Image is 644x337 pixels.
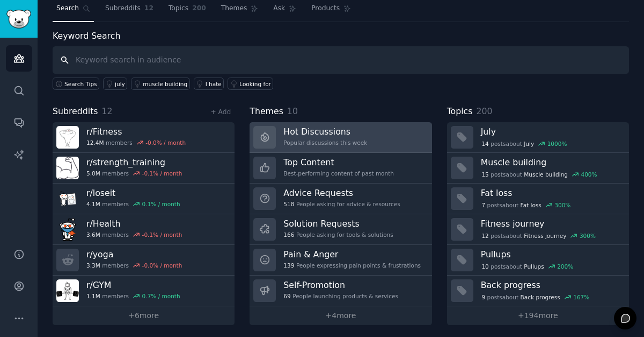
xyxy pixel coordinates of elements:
span: Subreddits [105,4,141,13]
div: Looking for [239,80,271,88]
span: 12 [102,106,113,116]
h3: Fat loss [481,187,621,199]
a: r/loseit4.1Mmembers0.1% / month [53,184,235,214]
span: 4.1M [86,200,100,208]
a: Looking for [228,78,273,90]
a: Self-Promotion69People launching products & services [250,276,431,306]
h3: r/ yoga [86,249,182,260]
div: post s about [481,170,598,179]
div: members [86,139,186,146]
label: Keyword Search [53,31,120,41]
h3: Hot Discussions [283,126,367,137]
h3: Solution Requests [283,218,393,229]
a: July14postsaboutJuly1000% [447,122,629,153]
span: 9 [481,293,485,301]
h3: Top Content [283,157,394,168]
div: 1000 % [547,140,567,148]
span: Fitness journey [524,232,566,240]
img: Fitness [56,126,79,149]
span: 14 [481,140,488,148]
div: 300 % [580,232,596,240]
h3: Back progress [481,279,621,291]
button: Search Tips [53,78,99,90]
img: loseit [56,187,79,210]
a: Fat loss7postsaboutFat loss300% [447,184,629,214]
span: Themes [221,4,247,13]
a: Pain & Anger139People expressing pain points & frustrations [250,245,431,276]
div: 0.7 % / month [142,292,180,300]
div: 400 % [581,171,597,178]
a: r/Fitness12.4Mmembers-0.0% / month [53,122,235,153]
span: 200 [192,4,206,13]
span: Ask [273,4,285,13]
div: People asking for tools & solutions [283,231,393,238]
a: Top ContentBest-performing content of past month [250,153,431,184]
div: -0.1 % / month [142,170,182,177]
h3: Self-Promotion [283,279,398,291]
div: People launching products & services [283,292,398,300]
div: -0.0 % / month [142,262,182,269]
img: Health [56,218,79,241]
span: 518 [283,200,294,208]
a: Muscle building15postsaboutMuscle building400% [447,153,629,184]
a: muscle building [131,78,189,90]
img: GYM [56,279,79,302]
span: 69 [283,292,290,300]
div: post s about [481,292,590,302]
h3: Advice Requests [283,187,400,199]
h3: Muscle building [481,157,621,168]
span: 12 [481,232,488,240]
span: 10 [481,263,488,270]
span: Muscle building [524,171,568,178]
a: I hate [194,78,224,90]
div: july [115,80,125,88]
input: Keyword search in audience [53,46,629,74]
span: 10 [287,106,298,116]
img: GummySearch logo [6,10,31,29]
img: strength_training [56,157,79,179]
span: July [524,140,534,148]
div: members [86,231,182,238]
span: 15 [481,171,488,178]
div: members [86,262,182,269]
span: Products [311,4,340,13]
a: +194more [447,306,629,325]
a: Pullups10postsaboutPullups200% [447,245,629,276]
span: Search Tips [64,80,97,88]
a: Advice Requests518People asking for advice & resources [250,184,431,214]
div: -0.1 % / month [142,231,182,238]
div: 167 % [573,293,589,301]
a: july [103,78,127,90]
span: Search [56,4,79,13]
a: Hot DiscussionsPopular discussions this week [250,122,431,153]
div: -0.0 % / month [145,139,186,146]
h3: Pullups [481,249,621,260]
div: post s about [481,200,572,210]
div: 0.1 % / month [142,200,180,208]
span: 12.4M [86,139,104,146]
span: 3.6M [86,231,100,238]
h3: r/ Fitness [86,126,186,137]
h3: r/ loseit [86,187,180,199]
div: People expressing pain points & frustrations [283,262,421,269]
div: post s about [481,139,568,149]
span: Subreddits [53,105,98,118]
a: Fitness journey12postsaboutFitness journey300% [447,214,629,245]
h3: r/ Health [86,218,182,229]
span: Topics [169,4,188,13]
h3: r/ GYM [86,279,180,291]
div: members [86,200,180,208]
div: members [86,292,180,300]
div: People asking for advice & resources [283,200,400,208]
span: 166 [283,231,294,238]
span: 12 [144,4,153,13]
span: 139 [283,262,294,269]
span: Themes [250,105,283,118]
div: I hate [206,80,222,88]
span: 7 [481,201,485,209]
a: Solution Requests166People asking for tools & solutions [250,214,431,245]
span: 3.3M [86,262,100,269]
div: post s about [481,231,597,241]
h3: Pain & Anger [283,249,421,260]
a: + Add [210,108,231,116]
